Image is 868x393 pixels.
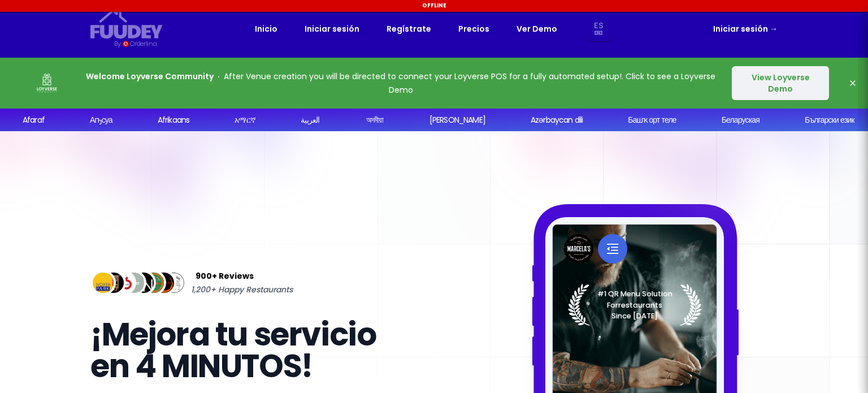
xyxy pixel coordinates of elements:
[86,70,715,97] p: After Venue creation you will be directed to connect your Loyverse POS for a fully automated setu...
[90,270,116,296] img: Review Img
[305,22,359,36] a: Iniciar sesión
[130,39,157,49] div: Orderlina
[770,23,778,34] span: →
[121,270,146,296] img: Review Img
[387,22,431,36] a: Regístrate
[101,270,126,296] img: Review Img
[111,270,136,296] img: Review Img
[191,283,293,296] span: 1,200+ Happy Restaurants
[196,269,254,283] span: 900+ Reviews
[429,114,485,126] div: [PERSON_NAME]
[141,270,167,296] img: Review Img
[531,114,583,126] div: Azərbaycan dili
[90,9,163,39] svg: {/* Added fill="currentColor" here */} {/* This rectangle defines the background. Its explicit fi...
[235,114,255,126] div: አማርኛ
[131,270,157,296] img: Review Img
[722,114,759,126] div: Беларуская
[161,270,186,296] img: Review Img
[301,114,319,126] div: العربية
[23,114,45,126] div: Afaraf
[255,22,277,36] a: Inicio
[2,2,866,10] div: Offline
[158,114,189,126] div: Afrikaans
[366,114,384,126] div: অসমীয়া
[628,114,676,126] div: Башҡорт теле
[568,284,702,326] img: Laurel
[713,22,778,36] a: Iniciar sesión
[517,22,557,36] a: Ver Demo
[86,71,214,82] strong: Welcome Loyverse Community
[90,114,112,126] div: Аҧсуа
[732,66,829,100] button: View Loyverse Demo
[114,39,120,49] div: By
[458,22,489,36] a: Precios
[151,270,177,296] img: Review Img
[90,312,376,388] span: ¡Mejora tu servicio en 4 MINUTOS!
[805,114,854,126] div: Български език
